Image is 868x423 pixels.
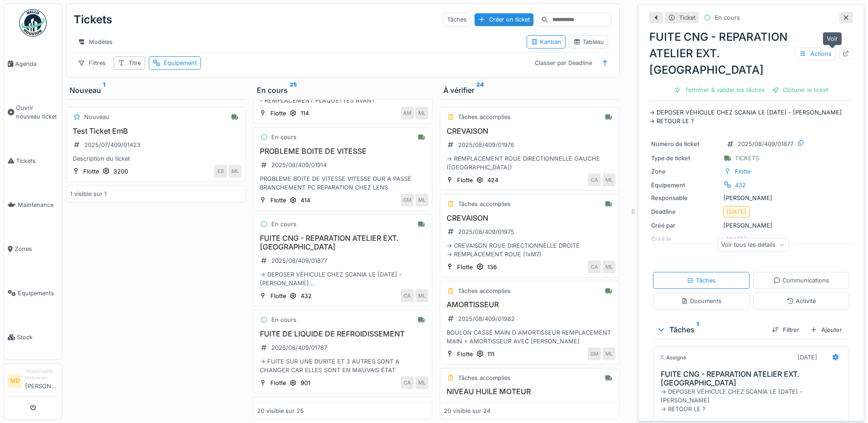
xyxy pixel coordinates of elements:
div: Tâches [687,276,716,285]
div: Flotte [735,167,750,176]
div: Deadline [651,207,720,216]
div: AM [401,107,414,119]
sup: 25 [290,85,297,96]
div: 3200 [113,167,128,176]
div: Flotte [270,292,286,300]
div: 2025/08/409/01981 [458,401,513,410]
h3: FUITE CNG - REPARATION ATELIER EXT. [GEOGRAPHIC_DATA] [661,370,845,387]
div: 432 [735,181,746,190]
div: ML [603,174,615,186]
div: [PERSON_NAME] [651,194,851,202]
div: [DATE] [798,353,817,362]
h3: Test Ticket EmB [70,127,242,136]
div: [DATE] [727,207,746,216]
div: [PERSON_NAME] [651,221,851,230]
span: Ouvrir nouveau ticket [16,103,58,121]
div: Kanban [531,38,561,46]
li: [PERSON_NAME] [25,368,58,394]
div: CA [401,376,414,389]
div: 20 visible sur 25 [257,407,304,415]
div: BOULON CASSÉ MAIN D AMORTISSEUR REMPLACEMENT MAIN + AMORTISSEUR AVEC [PERSON_NAME] [444,328,615,346]
h3: FUITE DE LIQUIDE DE REFROIDISSEMENT [257,330,429,338]
img: Badge_color-CXgf-gQk.svg [19,9,47,37]
div: ML [415,194,428,206]
div: Nouveau [84,113,109,121]
div: Ticket [679,13,695,22]
div: CA [588,174,601,186]
div: Tâches [443,13,471,26]
div: 20 visible sur 24 [444,407,491,415]
div: 136 [487,263,497,271]
div: 2025/08/409/01976 [458,141,514,149]
a: Ouvrir nouveau ticket [4,86,62,139]
div: Terminer & valider les tâches [670,84,768,96]
h3: CREVAISON [444,127,615,136]
div: Tâches accomplies [458,200,511,208]
div: En cours [271,315,297,324]
div: 2025/08/409/01914 [271,161,327,169]
div: ML [415,376,428,389]
div: Responsable technicien [25,368,58,382]
div: 2025/08/409/01982 [458,315,515,323]
div: Documents [681,297,722,305]
div: Flotte [83,167,99,176]
a: Tickets [4,139,62,183]
sup: 24 [476,85,484,96]
div: 1 visible sur 1 [70,190,107,198]
div: Zone [651,167,720,176]
div: Numéro de ticket [651,140,720,148]
div: Voir [823,32,842,45]
div: Tâches [657,324,765,335]
div: Filtrer [768,324,803,336]
div: ML [415,107,428,119]
div: Responsable [651,194,720,202]
div: CA [588,260,601,273]
div: GM [401,194,414,206]
a: Agenda [4,42,62,86]
h3: FUITE CNG - REPARATION ATELIER EXT. [GEOGRAPHIC_DATA] [257,234,429,251]
div: -> DEPOSER VÉHICULE CHEZ SCANIA LE [DATE] - [PERSON_NAME] -> RETOUR LE ? [257,270,429,287]
div: ML [603,347,615,360]
div: 424 [487,176,498,184]
div: Équipement [164,59,197,67]
div: PROBLEME BOITE DE VITESSE VITESSE DUR A PASSÉ BRANCHEMENT PC REPARATION CHEZ LENS [257,174,429,192]
div: GM [588,347,601,360]
div: Clôturer le ticket [768,84,832,96]
a: Maintenance [4,183,62,227]
div: Tâches accomplies [458,374,511,382]
div: 111 [487,350,494,358]
div: En cours [271,133,297,141]
div: 2025/08/409/01877 [738,140,793,148]
div: En cours [271,220,297,228]
div: Tickets [74,8,112,32]
div: 2025/07/409/01423 [84,141,140,149]
div: Voir tous les détails [717,238,789,251]
div: ML [415,289,428,302]
div: En cours [715,13,740,22]
a: Équipements [4,271,62,315]
div: ML [603,260,615,273]
li: MD [8,374,22,388]
span: Maintenance [18,201,58,209]
div: Tableau [573,38,604,46]
div: 2025/08/409/01877 [271,256,327,265]
div: 2025/08/409/01787 [271,343,327,352]
div: CA [401,289,414,302]
div: ML [229,165,242,178]
div: Flotte [457,176,473,184]
div: Tâches accomplies [458,287,511,295]
div: -> REMPLACEMENT ROUE DIRECTIONNELLE GAUCHE ([GEOGRAPHIC_DATA]) [444,154,615,172]
div: EB [214,165,227,178]
div: -> FUITE SUR UNE DURITE ET 3 AUTRES SONT A CHANGER CAR ELLES SONT EN MAUVAIS ÉTAT [257,357,429,374]
div: Flotte [457,263,473,271]
h3: AMORTISSEUR [444,300,615,309]
div: Flotte [270,196,286,205]
a: MD Responsable technicien[PERSON_NAME] [8,368,58,396]
a: Stock [4,315,62,359]
div: En cours [257,85,429,96]
p: -> DEPOSER VÉHICULE CHEZ SCANIA LE [DATE] - [PERSON_NAME] -> RETOUR LE ? [649,108,853,125]
div: Type de ticket [651,154,720,163]
div: Communications [773,276,829,285]
h3: PROBLEME BOITE DE VITESSE [257,147,429,156]
sup: 1 [103,85,105,96]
